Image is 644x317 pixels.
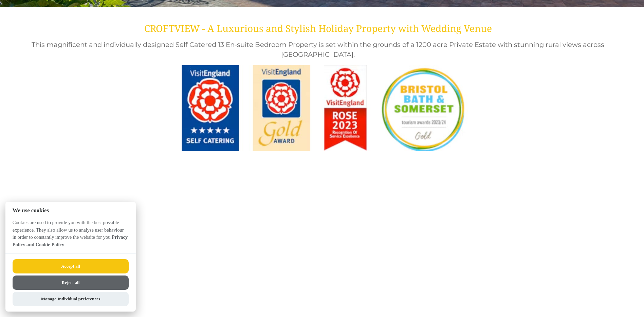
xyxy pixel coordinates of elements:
[14,22,622,35] h1: CROFTVIEW - A Luxurious and Stylish Holiday Property with Wedding Venue
[13,259,129,273] button: Accept all
[14,40,622,60] h2: This magnificent and individually designed Self Catered 13 En-suite Bedroom Property is set withi...
[13,234,128,247] a: Privacy Policy and Cookie Policy
[13,292,129,306] button: Manage Individual preferences
[13,276,129,290] button: Reject all
[5,207,136,214] h2: We use cookies
[5,219,136,253] p: Cookies are used to provide you with the best possible experience. They also allow us to analyse ...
